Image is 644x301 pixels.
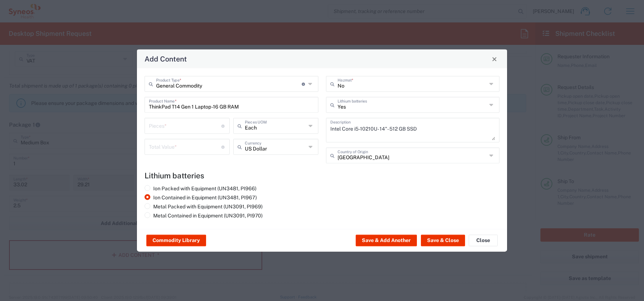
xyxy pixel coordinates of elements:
button: Save & Close [421,235,465,246]
button: Close [469,235,498,246]
label: Metal Packed with Equipment (UN3091, PI969) [145,203,263,210]
label: Ion Contained in Equipment (UN3481, PI967) [145,194,257,201]
label: Metal Contained in Equipment (UN3091, PI970) [145,212,263,219]
button: Close [489,54,499,64]
label: Ion Packed with Equipment (UN3481, PI966) [145,185,256,192]
button: Commodity Library [146,235,206,246]
h4: Lithium batteries [145,171,499,180]
h4: Add Content [145,54,187,64]
button: Save & Add Another [356,235,417,246]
